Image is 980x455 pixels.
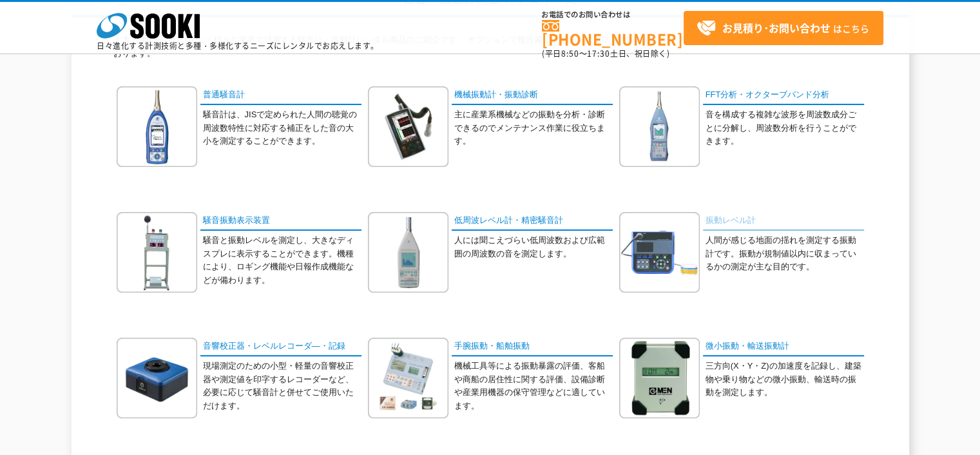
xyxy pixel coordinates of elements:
p: 現場測定のための小型・軽量の音響校正器や測定値を印字するレコーダーなど、必要に応じて騒音計と併せてご使用いただけます。 [203,360,361,413]
a: FFT分析・オクターブバンド分析 [703,86,864,105]
a: 音響校正器・レベルレコーダ―・記録 [200,338,361,356]
img: 普通騒音計 [117,86,197,167]
img: 音響校正器・レベルレコーダ―・記録 [117,338,197,418]
a: 低周波レベル計・精密騒音計 [452,212,613,231]
p: 音を構成する複雑な波形を周波数成分ごとに分解し、周波数分析を行うことができます。 [706,108,864,148]
img: 微小振動・輸送振動計 [619,338,700,418]
a: 手腕振動・船舶振動 [452,338,613,356]
p: 日々進化する計測技術と多種・多様化するニーズにレンタルでお応えします。 [97,42,379,50]
a: [PHONE_NUMBER] [542,20,684,46]
img: 騒音振動表示装置 [117,212,197,293]
p: 人間が感じる地面の揺れを測定する振動計です。振動が規制値以内に収まっているかの測定が主な目的です。 [706,234,864,274]
a: 騒音振動表示装置 [200,212,361,231]
img: 低周波レベル計・精密騒音計 [368,212,448,293]
span: (平日 ～ 土日、祝日除く) [542,48,669,59]
p: 人には聞こえづらい低周波数および広範囲の周波数の音を測定します。 [454,234,613,261]
strong: お見積り･お問い合わせ [722,20,831,35]
p: 騒音と振動レベルを測定し、大きなディスプレに表示することができます。機種により、ロギング機能や日報作成機能などが備わります。 [203,234,361,287]
img: 振動レベル計 [619,212,700,293]
span: はこちら [697,19,869,38]
p: 機械工具等による振動暴露の評価、客船や商船の居住性に関する評価、設備診断や産業用機器の保守管理などに適しています。 [454,360,613,413]
span: 17:30 [587,48,610,59]
p: 主に産業系機械などの振動を分析・診断できるのでメンテナンス作業に役立ちます。 [454,108,613,148]
a: お見積り･お問い合わせはこちら [684,11,883,45]
a: 普通騒音計 [200,86,361,105]
a: 振動レベル計 [703,212,864,231]
a: 微小振動・輸送振動計 [703,338,864,356]
img: 手腕振動・船舶振動 [368,338,448,418]
a: 機械振動計・振動診断 [452,86,613,105]
img: FFT分析・オクターブバンド分析 [619,86,700,167]
span: 8:50 [561,48,579,59]
span: お電話でのお問い合わせは [542,11,684,19]
p: 騒音計は、JISで定められた人間の聴覚の周波数特性に対応する補正をした音の大小を測定することができます。 [203,108,361,148]
p: 三方向(X・Y・Z)の加速度を記録し、建築物や乗り物などの微小振動、輸送時の振動を測定します。 [706,360,864,400]
img: 機械振動計・振動診断 [368,86,448,167]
